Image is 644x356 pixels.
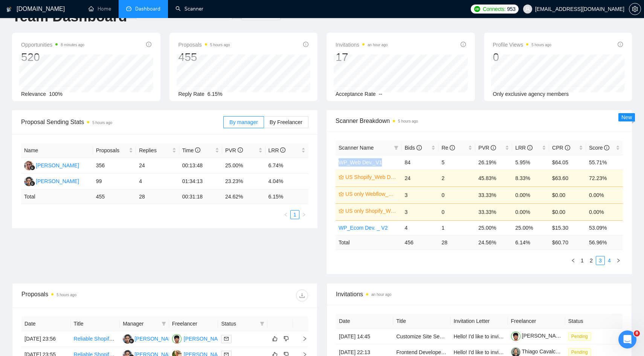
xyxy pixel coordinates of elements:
td: 6.15 % [266,189,309,204]
span: info-circle [195,147,200,153]
button: setting [629,3,641,15]
span: user [525,6,530,12]
span: info-circle [303,42,308,47]
td: 3 [401,203,438,220]
span: info-circle [417,145,422,150]
time: an hour ago [368,43,388,47]
img: MR [24,177,34,186]
th: Invitation Letter [450,314,508,329]
a: setting [629,6,641,12]
td: 99 [93,174,136,189]
td: 4 [401,220,438,235]
td: 26.19% [475,155,512,170]
span: filter [258,318,266,329]
th: Title [393,314,450,329]
td: 3 [401,186,438,203]
span: PVR [225,147,243,153]
td: 6.14 % [512,235,549,250]
time: 5 hours ago [56,293,76,297]
td: 56.96 % [586,235,623,250]
img: upwork-logo.png [474,6,480,12]
span: Status [221,320,257,328]
span: Dashboard [135,6,160,12]
li: 2 [587,256,596,265]
td: 0.00% [586,203,623,220]
td: 00:13:48 [179,158,222,174]
span: info-circle [146,42,151,47]
td: 00:31:18 [179,189,222,204]
a: Pending [568,333,594,339]
iframe: Intercom live chat [618,330,636,348]
td: $64.05 [549,155,586,170]
td: 0 [438,186,475,203]
span: left [571,258,575,263]
div: 17 [336,50,388,64]
span: info-circle [618,42,623,47]
li: Next Page [299,210,308,219]
td: 33.33% [475,186,512,203]
time: 5 hours ago [398,119,418,123]
a: 4 [605,256,613,265]
a: Thiago Cavalcanti [511,348,564,354]
span: Replies [139,146,170,155]
img: MR [123,334,132,344]
img: gigradar-bm.png [129,338,134,344]
td: 4.04% [266,174,309,189]
a: 1 [291,211,299,219]
th: Name [21,143,93,158]
span: dislike [284,336,289,342]
time: 5 hours ago [531,43,551,47]
span: Reply Rate [179,91,204,97]
a: US only Webflow_Web Dev.V2 (Laziza AI) [345,190,397,198]
span: Invitations [336,289,623,299]
td: 1 [438,220,475,235]
time: an hour ago [371,292,391,297]
th: Title [71,317,120,331]
td: $ 60.70 [549,235,586,250]
td: 25.00% [475,220,512,235]
a: MR[PERSON_NAME] [24,178,79,184]
div: Proposals [21,289,165,301]
th: Freelancer [508,314,565,329]
span: Only exclusive agency members [493,91,569,97]
time: 5 hours ago [210,43,230,47]
span: Acceptance Rate [336,91,376,97]
span: Bids [404,145,421,151]
span: crown [339,208,344,214]
td: $63.60 [549,170,586,186]
td: 28 [438,235,475,250]
div: [PERSON_NAME] [36,161,79,170]
span: filter [394,145,398,150]
span: Re [441,145,455,151]
td: 72.23% [586,170,623,186]
span: -- [379,91,382,97]
a: KG[PERSON_NAME] [24,162,79,168]
time: 8 minutes ago [61,43,84,47]
td: 0.00% [586,186,623,203]
span: filter [160,318,168,329]
img: c159tilAX3ytkylqAi6PdtFsaHtG-R_BFbY_QYl0_KF6fcEds5t2ovDzb1T6VcPUXc [511,332,520,341]
td: 55.71% [586,155,623,170]
a: homeHome [89,6,111,12]
span: filter [392,142,400,153]
span: crown [339,191,344,197]
th: Status [565,314,623,329]
td: 01:34:13 [179,174,222,189]
div: 520 [21,50,84,64]
span: info-circle [604,145,609,150]
td: [DATE] 23:56 [21,331,71,347]
span: right [302,212,306,217]
div: [PERSON_NAME] [36,177,79,185]
span: info-circle [238,147,243,153]
button: like [270,334,279,343]
span: Scanner Breakdown [336,116,623,126]
span: filter [260,321,264,326]
td: 84 [401,155,438,170]
td: 24 [136,158,179,174]
span: info-circle [280,147,285,153]
li: 3 [596,256,605,265]
span: Score [589,145,609,151]
td: 455 [93,189,136,204]
td: 2 [438,170,475,186]
td: 5.95% [512,155,549,170]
